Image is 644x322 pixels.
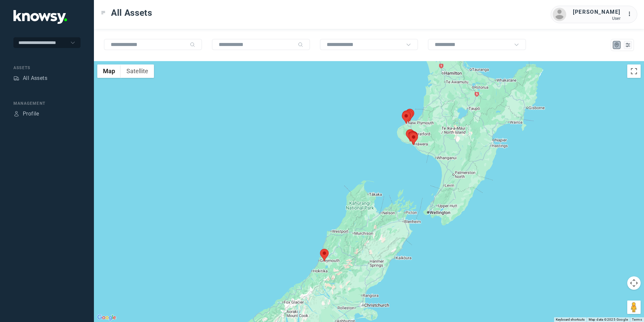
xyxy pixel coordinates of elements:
button: Keyboard shortcuts [556,317,585,322]
img: avatar.png [553,8,566,21]
img: Google [96,313,118,322]
span: Map data ©2025 Google [589,318,628,321]
img: Application Logo [13,10,67,24]
tspan: ... [628,11,634,16]
div: Assets [13,75,19,81]
div: Profile [13,111,19,117]
div: User [573,16,621,21]
span: All Assets [111,7,152,19]
a: Open this area in Google Maps (opens a new window) [96,313,118,322]
div: : [627,10,635,18]
div: Search [298,42,303,47]
a: Terms (opens in new tab) [632,318,642,321]
div: Assets [13,65,80,71]
div: Profile [23,110,39,118]
div: : [627,10,635,19]
button: Show street map [97,64,121,78]
button: Show satellite imagery [121,64,154,78]
div: List [625,42,631,48]
div: [PERSON_NAME] [573,8,621,16]
div: Management [13,100,80,106]
div: All Assets [23,74,47,82]
button: Drag Pegman onto the map to open Street View [627,301,641,314]
a: AssetsAll Assets [13,74,47,82]
button: Map camera controls [627,276,641,290]
button: Toggle fullscreen view [627,64,641,78]
a: ProfileProfile [13,110,39,118]
div: Map [614,42,620,48]
div: Search [190,42,195,47]
div: Toggle Menu [101,10,106,15]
